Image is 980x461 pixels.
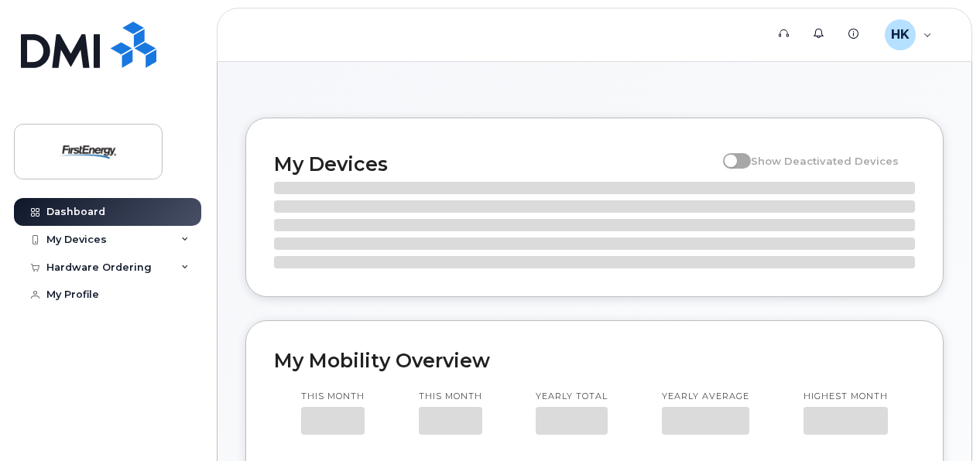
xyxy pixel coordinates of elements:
[751,155,899,167] span: Show Deactivated Devices
[662,391,749,403] p: Yearly average
[419,391,482,403] p: This month
[301,391,365,403] p: This month
[274,152,715,176] h2: My Devices
[723,146,735,159] input: Show Deactivated Devices
[274,349,915,372] h2: My Mobility Overview
[804,391,888,403] p: Highest month
[536,391,608,403] p: Yearly total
